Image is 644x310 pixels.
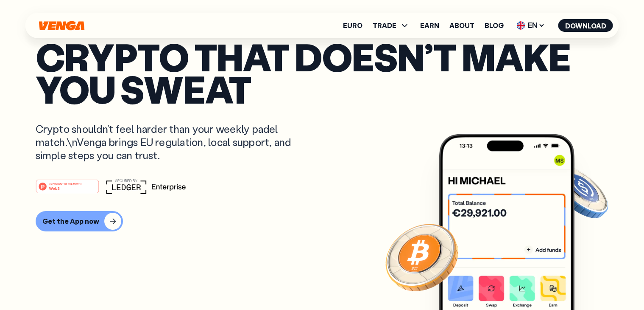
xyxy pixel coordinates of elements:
[42,217,99,225] div: Get the App now
[549,161,610,223] img: USDC coin
[558,19,613,32] button: Download
[373,20,410,31] span: TRADE
[49,186,59,191] tspan: Web3
[485,22,504,29] a: Blog
[373,22,396,29] span: TRADE
[449,22,474,29] a: About
[343,22,362,29] a: Euro
[514,19,548,32] span: EN
[420,22,439,29] a: Earn
[36,184,99,195] a: #1 PRODUCT OF THE MONTHWeb3
[36,211,123,231] button: Get the App now
[36,211,609,231] a: Get the App now
[36,122,304,162] p: Crypto shouldn’t feel harder than your weekly padel match.\nVenga brings EU regulation, local sup...
[38,21,86,31] svg: Home
[36,40,609,105] p: Crypto that doesn’t make you sweat
[49,183,81,185] tspan: #1 PRODUCT OF THE MONTH
[517,21,525,30] img: flag-uk
[384,219,460,295] img: Bitcoin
